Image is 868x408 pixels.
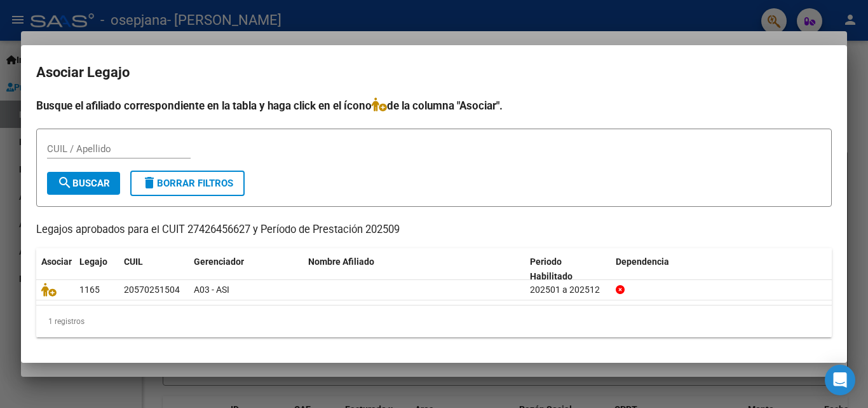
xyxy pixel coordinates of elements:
[57,178,110,189] span: Buscar
[189,248,303,290] datatable-header-cell: Gerenciador
[79,285,100,295] span: 1165
[616,257,669,267] span: Dependencia
[41,257,72,267] span: Asociar
[194,257,244,267] span: Gerenciador
[74,248,119,290] datatable-header-cell: Legajo
[36,60,832,85] h2: Asociar Legajo
[825,365,855,395] div: Open Intercom Messenger
[303,248,525,290] datatable-header-cell: Nombre Afiliado
[119,248,189,290] datatable-header-cell: CUIL
[124,283,180,297] div: 20570251504
[308,257,374,267] span: Nombre Afiliado
[530,257,573,281] span: Periodo Habilitado
[611,248,832,290] datatable-header-cell: Dependencia
[130,171,245,196] button: Borrar Filtros
[47,172,120,195] button: Buscar
[36,248,74,290] datatable-header-cell: Asociar
[79,257,107,267] span: Legajo
[530,283,606,297] div: 202501 a 202512
[36,222,832,238] p: Legajos aprobados para el CUIT 27426456627 y Período de Prestación 202509
[525,248,611,290] datatable-header-cell: Periodo Habilitado
[142,175,157,190] mat-icon: delete
[142,178,233,189] span: Borrar Filtros
[124,257,143,267] span: CUIL
[36,97,832,114] h4: Busque el afiliado correspondiente en la tabla y haga click en el ícono de la columna "Asociar".
[194,285,229,295] span: A03 - ASI
[57,175,72,190] mat-icon: search
[36,306,832,337] div: 1 registros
